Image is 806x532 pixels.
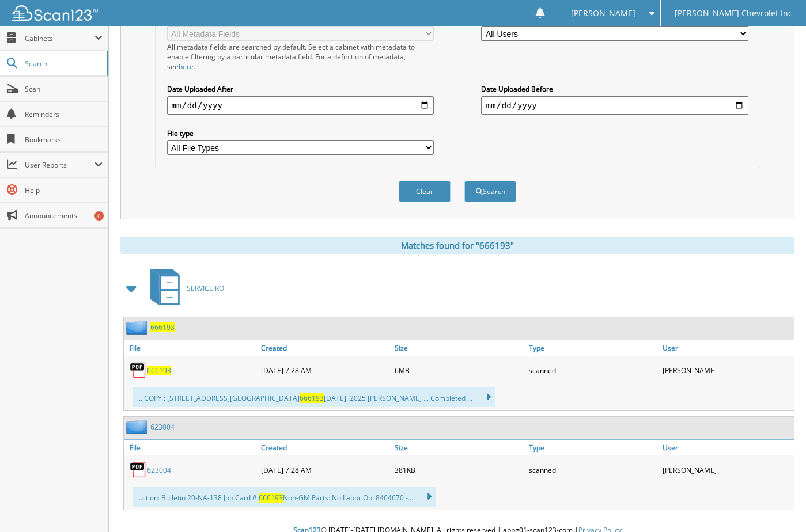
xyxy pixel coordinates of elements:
span: 666193 [259,493,283,503]
span: 666193 [300,393,324,403]
label: Date Uploaded Before [481,84,748,94]
div: 381KB [392,458,526,481]
a: Created [258,440,392,455]
a: 623004 [147,465,171,475]
div: All metadata fields are searched by default. Select a cabinet with metadata to enable filtering b... [167,42,434,71]
div: [PERSON_NAME] [660,359,794,382]
img: PDF.png [130,461,147,478]
div: [DATE] 7:28 AM [258,359,392,382]
span: Search [25,59,101,69]
span: Cabinets [25,33,94,43]
span: Bookmarks [25,135,103,145]
a: Type [526,340,660,356]
a: Type [526,440,660,455]
div: scanned [526,458,660,481]
a: 623004 [150,422,175,432]
div: 6MB [392,359,526,382]
a: User [660,340,794,356]
label: File type [167,128,434,138]
a: User [660,440,794,455]
div: [DATE] 7:28 AM [258,458,392,481]
button: Search [464,181,516,202]
div: scanned [526,359,660,382]
div: 6 [94,211,104,221]
input: start [167,96,434,115]
span: [PERSON_NAME] [571,10,635,17]
span: Announcements [25,211,103,221]
a: here [179,62,194,71]
span: Scan [25,84,103,94]
img: folder2.png [126,320,150,335]
img: PDF.png [130,362,147,379]
a: Size [392,440,526,455]
a: 666193 [147,366,171,375]
span: [PERSON_NAME] Chevrolet Inc [675,10,792,17]
span: User Reports [25,160,94,170]
div: [PERSON_NAME] [660,458,794,481]
input: end [481,96,748,115]
img: folder2.png [126,420,150,434]
a: Size [392,340,526,356]
img: scan123-logo-white.svg [12,5,98,21]
div: ...ction: Bulletin 20-NA-138 Job Card #: Non-GM Parts: No Labor Op: 8464670 -... [133,487,436,507]
div: Matches found for "666193" [120,237,794,254]
span: SERVICE RO [187,283,224,293]
a: File [124,440,258,455]
label: Date Uploaded After [167,84,434,94]
a: Created [258,340,392,356]
span: Reminders [25,109,103,119]
a: File [124,340,258,356]
button: Clear [399,181,451,202]
div: ... COPY : [STREET_ADDRESS][GEOGRAPHIC_DATA] [DATE]. 2025 [PERSON_NAME] ... Completed ... [133,387,495,407]
iframe: Chat Widget [748,477,806,532]
span: Help [25,185,103,195]
a: SERVICE RO [143,265,224,311]
a: 666193 [150,322,175,332]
